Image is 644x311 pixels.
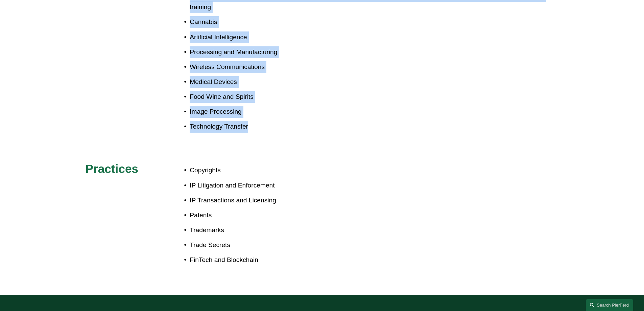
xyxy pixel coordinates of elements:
p: Technology Transfer [190,121,558,133]
p: Image Processing [190,106,558,118]
p: Processing and Manufacturing [190,46,558,58]
p: Cannabis [190,16,558,28]
p: Patents [190,209,322,221]
p: Trade Secrets [190,239,322,251]
p: IP Litigation and Enforcement [190,180,322,192]
p: Artificial Intelligence [190,31,558,43]
p: Copyrights [190,164,322,176]
p: Medical Devices [190,76,558,88]
span: Practices [86,162,139,175]
p: FinTech and Blockchain [190,254,322,266]
p: Trademarks [190,224,322,236]
p: Food Wine and Spirits [190,91,558,103]
p: Wireless Communications [190,61,558,73]
a: Search this site [586,299,633,311]
p: IP Transactions and Licensing [190,195,322,206]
